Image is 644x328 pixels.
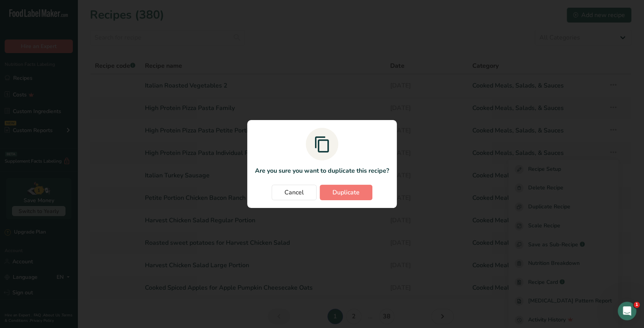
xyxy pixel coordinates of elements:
[332,188,360,197] span: Duplicate
[634,302,640,308] span: 1
[618,302,636,320] iframe: Intercom live chat
[272,185,317,200] button: Cancel
[255,166,389,175] p: Are you sure you want to duplicate this recipe?
[320,185,372,200] button: Duplicate
[284,188,304,197] span: Cancel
